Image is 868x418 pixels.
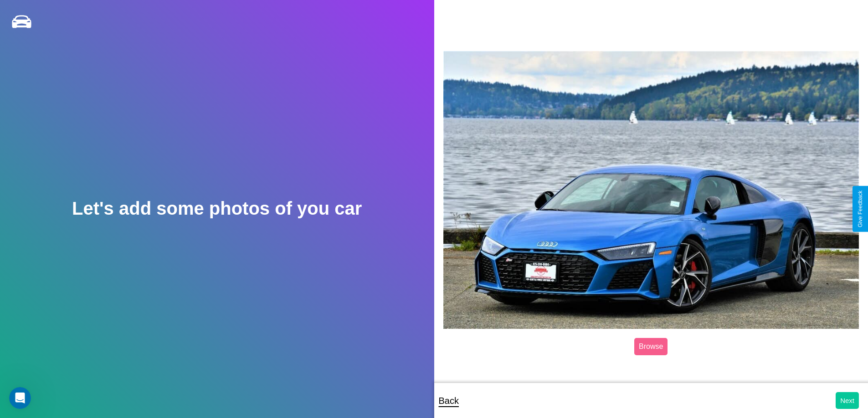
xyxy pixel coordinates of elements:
div: Give Feedback [857,191,863,227]
h2: Let's add some photos of you car [72,198,362,219]
iframe: Intercom live chat [9,387,31,409]
img: posted [443,51,859,329]
p: Back [439,393,459,409]
label: Browse [634,338,668,355]
button: Next [836,392,859,409]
